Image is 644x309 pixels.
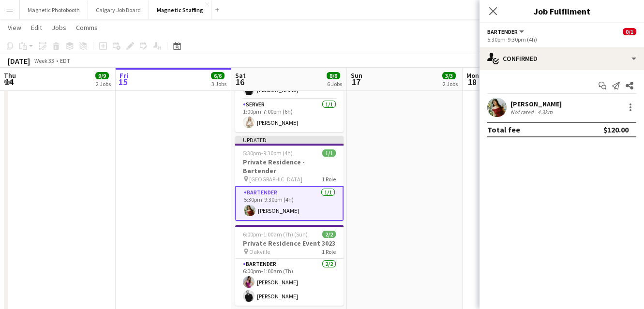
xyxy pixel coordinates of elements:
span: Fri [120,71,128,80]
span: 14 [2,76,16,88]
span: Sat [235,71,246,80]
app-card-role: Bartender2/26:00pm-1:00am (7h)[PERSON_NAME][PERSON_NAME] [235,259,344,306]
span: 6/6 [211,72,225,79]
a: Comms [72,21,102,34]
div: EDT [60,57,70,64]
span: Bartender [487,28,518,35]
button: Magnetic Photobooth [20,0,88,19]
span: 17 [349,76,362,88]
a: Edit [27,21,46,34]
div: 2 Jobs [96,80,111,88]
app-job-card: 6:00pm-1:00am (7h) (Sun)2/2Private Residence Event 3023 Oakville1 RoleBartender2/26:00pm-1:00am (... [235,225,344,306]
span: 15 [118,76,128,88]
span: Jobs [52,23,66,32]
div: Updated [235,136,344,144]
div: 2 Jobs [443,80,458,88]
span: 5:30pm-9:30pm (4h) [243,149,293,157]
span: View [8,23,21,32]
div: 6 Jobs [327,80,342,88]
div: Total fee [487,125,520,134]
span: 0/1 [623,28,636,35]
a: View [4,21,25,34]
div: [DATE] [8,56,30,66]
span: Mon [466,71,479,80]
button: Magnetic Staffing [149,0,211,19]
span: Week 33 [32,57,56,64]
span: Sun [351,71,362,80]
app-card-role: Bartender1/15:30pm-9:30pm (4h)[PERSON_NAME] [235,186,344,221]
h3: Private Residence - Bartender [235,158,344,175]
app-job-card: Updated5:30pm-9:30pm (4h)1/1Private Residence - Bartender [GEOGRAPHIC_DATA]1 RoleBartender1/15:30... [235,136,344,221]
span: Thu [4,71,16,80]
span: 8/8 [327,72,340,79]
span: 3/3 [442,72,456,79]
span: 1/1 [322,149,336,157]
div: Not rated [510,108,536,116]
span: Edit [31,23,42,32]
span: 2/2 [322,231,336,238]
span: 9/9 [95,72,109,79]
span: [GEOGRAPHIC_DATA] [249,176,302,183]
div: $120.00 [603,125,629,134]
div: 4.3km [536,108,554,116]
span: 6:00pm-1:00am (7h) (Sun) [243,231,308,238]
div: 3 Jobs [211,80,226,88]
span: 1 Role [322,176,336,183]
app-card-role: Server1/11:00pm-7:00pm (6h)[PERSON_NAME] [235,99,344,132]
a: Jobs [48,21,70,34]
button: Bartender [487,28,525,35]
div: 5:30pm-9:30pm (4h) [487,36,636,43]
span: Oakville [249,248,270,255]
div: Confirmed [479,47,644,70]
span: 16 [234,76,246,88]
button: Calgary Job Board [88,0,149,19]
div: [PERSON_NAME] [510,100,562,108]
span: 1 Role [322,248,336,255]
h3: Job Fulfilment [479,5,644,17]
h3: Private Residence Event 3023 [235,239,344,248]
span: 18 [465,76,479,88]
span: Comms [76,23,98,32]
